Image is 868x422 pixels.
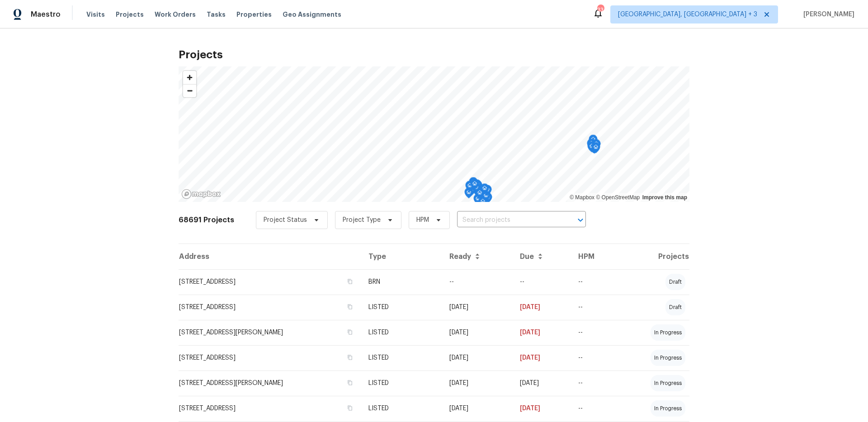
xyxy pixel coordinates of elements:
button: Copy Address [346,303,354,311]
td: [DATE] [513,370,571,396]
span: Tasks [207,11,226,18]
div: Map marker [464,188,473,202]
a: OpenStreetMap [596,194,640,201]
button: Copy Address [346,404,354,412]
button: Copy Address [346,353,354,361]
td: -- [571,269,618,295]
button: Open [574,214,587,226]
a: Improve this map [642,194,687,201]
div: in progress [651,324,685,341]
h2: 68691 Projects [179,216,234,225]
td: BRN [361,269,443,295]
td: LISTED [361,370,443,396]
span: [PERSON_NAME] [800,10,854,19]
th: Type [361,244,443,269]
th: HPM [571,244,618,269]
a: Mapbox [570,194,594,201]
span: Project Status [264,216,307,225]
span: Maestro [31,10,61,19]
td: [DATE] [513,320,571,345]
div: 33 [597,5,604,14]
td: [STREET_ADDRESS][PERSON_NAME] [179,320,361,345]
td: [DATE] [513,396,571,421]
div: Map marker [473,194,482,208]
span: [GEOGRAPHIC_DATA], [GEOGRAPHIC_DATA] + 3 [618,10,757,19]
td: -- [571,370,618,396]
canvas: Map [179,66,689,202]
span: Geo Assignments [283,10,341,19]
td: [DATE] [513,345,571,370]
td: -- [513,269,571,295]
th: Projects [618,244,689,269]
input: Search projects [457,213,561,227]
td: -- [571,295,618,320]
button: Copy Address [346,277,354,286]
div: Map marker [465,181,474,195]
td: [DATE] [442,320,512,345]
td: [DATE] [442,295,512,320]
td: [STREET_ADDRESS] [179,295,361,320]
span: Work Orders [155,10,196,19]
span: Properties [236,10,272,19]
span: Projects [116,10,144,19]
button: Copy Address [346,379,354,387]
td: LISTED [361,320,443,345]
span: Project Type [343,216,381,225]
span: Visits [86,10,105,19]
button: Copy Address [346,328,354,336]
div: draft [665,299,685,315]
div: Map marker [588,138,597,152]
div: Map marker [592,139,601,153]
th: Address [179,244,361,269]
div: Map marker [589,135,598,149]
div: Map marker [470,179,479,193]
td: [STREET_ADDRESS] [179,396,361,421]
button: Zoom in [183,71,196,84]
div: Map marker [475,188,484,202]
button: Zoom out [183,84,196,97]
td: -- [571,345,618,370]
div: in progress [651,375,685,391]
td: [DATE] [442,345,512,370]
div: in progress [651,400,685,417]
th: Ready [442,244,512,269]
div: Map marker [469,177,478,191]
div: Map marker [591,142,600,156]
td: [STREET_ADDRESS] [179,269,361,295]
td: [STREET_ADDRESS][PERSON_NAME] [179,370,361,396]
td: LISTED [361,295,443,320]
td: [STREET_ADDRESS] [179,345,361,370]
div: Map marker [587,141,596,155]
span: HPM [416,216,429,225]
div: draft [665,274,685,290]
div: Map marker [480,183,489,197]
td: [DATE] [442,396,512,421]
td: LISTED [361,396,443,421]
h2: Projects [179,50,689,59]
td: -- [571,396,618,421]
td: -- [571,320,618,345]
th: Due [513,244,571,269]
a: Mapbox homepage [181,189,221,199]
td: [DATE] [442,370,512,396]
td: LISTED [361,345,443,370]
td: -- [442,269,512,295]
div: in progress [651,350,685,366]
td: [DATE] [513,295,571,320]
div: Map marker [587,139,596,153]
